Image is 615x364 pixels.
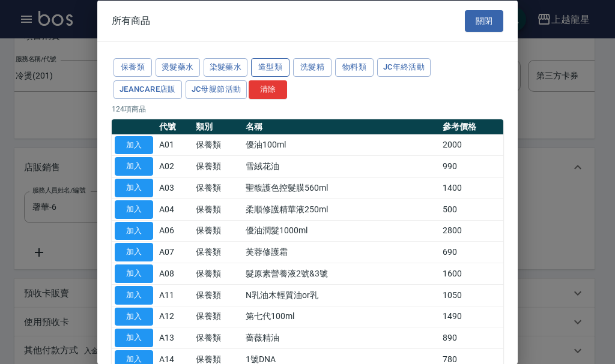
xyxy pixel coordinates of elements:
[440,198,503,220] td: 500
[156,155,193,177] td: A02
[293,58,332,77] button: 洗髮精
[186,80,247,98] button: JC母親節活動
[115,243,153,261] button: 加入
[114,80,182,98] button: JeanCare店販
[193,155,243,177] td: 保養類
[465,10,503,32] button: 關閉
[440,284,503,306] td: 1050
[112,14,150,26] span: 所有商品
[243,284,440,306] td: N乳油木輕質油or乳
[156,284,193,306] td: A11
[243,220,440,242] td: 優油潤髮1000ml
[156,220,193,242] td: A06
[156,58,200,77] button: 燙髮藥水
[440,327,503,348] td: 890
[114,58,152,77] button: 保養類
[115,221,153,240] button: 加入
[440,263,503,284] td: 1600
[440,306,503,327] td: 1490
[440,241,503,263] td: 690
[115,264,153,283] button: 加入
[115,285,153,304] button: 加入
[193,134,243,156] td: 保養類
[243,155,440,177] td: 雪絨花油
[377,58,431,77] button: JC年終活動
[115,200,153,218] button: 加入
[156,263,193,284] td: A08
[193,306,243,327] td: 保養類
[156,327,193,348] td: A13
[193,327,243,348] td: 保養類
[243,327,440,348] td: 薔薇精油
[335,58,374,77] button: 物料類
[440,155,503,177] td: 990
[249,80,287,98] button: 清除
[440,220,503,242] td: 2800
[112,103,503,114] p: 124 項商品
[193,220,243,242] td: 保養類
[193,284,243,306] td: 保養類
[156,306,193,327] td: A12
[243,241,440,263] td: 芙蓉修護霜
[243,263,440,284] td: 髮原素營養液2號&3號
[440,177,503,198] td: 1400
[193,241,243,263] td: 保養類
[115,307,153,326] button: 加入
[115,157,153,176] button: 加入
[243,198,440,220] td: 柔順修護精華液250ml
[193,198,243,220] td: 保養類
[156,119,193,134] th: 代號
[243,134,440,156] td: 優油100ml
[193,263,243,284] td: 保養類
[440,134,503,156] td: 2000
[243,306,440,327] td: 第七代100ml
[440,119,503,134] th: 參考價格
[243,119,440,134] th: 名稱
[251,58,289,77] button: 造型類
[243,177,440,198] td: 聖馥護色控髮膜560ml
[115,179,153,197] button: 加入
[156,177,193,198] td: A03
[115,329,153,347] button: 加入
[156,198,193,220] td: A04
[156,134,193,156] td: A01
[115,136,153,154] button: 加入
[156,241,193,263] td: A07
[193,177,243,198] td: 保養類
[193,119,243,134] th: 類別
[204,58,248,77] button: 染髮藥水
